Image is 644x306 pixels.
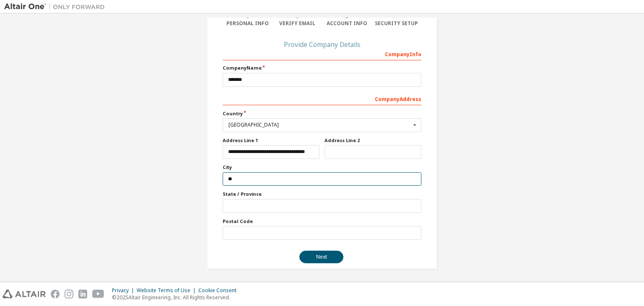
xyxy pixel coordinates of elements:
img: instagram.svg [65,290,73,298]
img: Altair One [4,3,109,11]
label: Address Line 2 [325,137,421,144]
div: Company Info [223,47,421,60]
div: Verify Email [273,20,322,27]
img: linkedin.svg [78,290,87,298]
label: Address Line 1 [223,137,319,144]
div: [GEOGRAPHIC_DATA] [229,122,411,127]
div: Account Info [322,20,372,27]
div: Privacy [112,287,137,294]
p: © 2025 Altair Engineering, Inc. All Rights Reserved. [112,294,241,301]
div: Provide Company Details [223,42,421,47]
button: Next [299,251,343,263]
img: youtube.svg [92,290,104,298]
label: Postal Code [223,218,421,225]
div: Security Setup [372,20,422,27]
label: City [223,164,421,171]
label: Country [223,110,421,117]
div: Company Address [223,92,421,105]
img: altair_logo.svg [3,290,46,298]
label: State / Province [223,191,421,197]
div: Cookie Consent [198,287,241,294]
img: facebook.svg [51,290,60,298]
label: Company Name [223,65,421,71]
div: Personal Info [223,20,273,27]
div: Website Terms of Use [137,287,198,294]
